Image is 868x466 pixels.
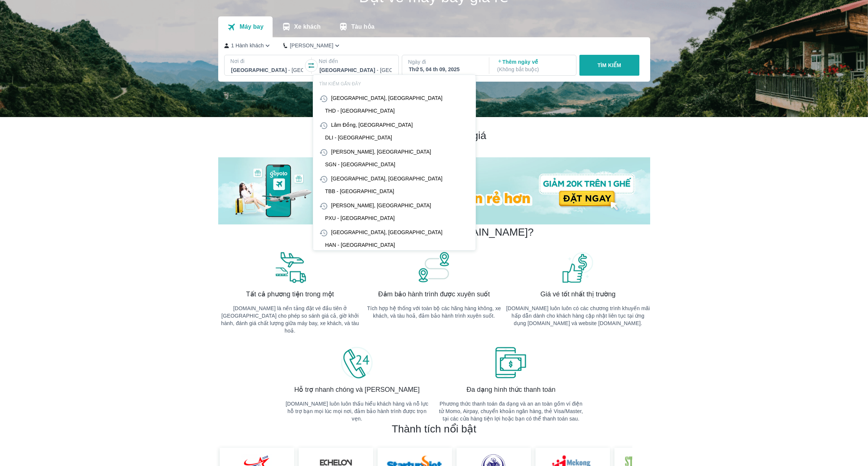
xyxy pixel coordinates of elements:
[439,400,583,422] p: Phương thức thanh toán đa dạng và an an toàn gồm ví điện tử Momo, Airpay, chuyển khoản ngân hàng,...
[340,346,374,379] img: banner
[331,175,442,182] div: [GEOGRAPHIC_DATA], [GEOGRAPHIC_DATA]
[506,305,650,327] p: [DOMAIN_NAME] luôn luôn có các chương trình khuyến mãi hấp dẫn dành cho khách hàng cập nhật liên ...
[362,305,506,319] p: Tích hợp hệ thống với toàn bộ các hãng hàng không, xe khách, và tàu hoả, đảm bảo hành trình xuyên...
[273,251,307,284] img: banner
[497,58,569,73] p: Thêm ngày về
[294,23,321,31] p: Xe khách
[561,251,595,284] img: banner
[224,42,272,50] button: 1 Hành khách
[325,188,394,194] div: TBB - [GEOGRAPHIC_DATA]
[231,42,264,49] p: 1 Hành khách
[597,62,621,69] p: TÌM KIẾM
[351,23,375,31] p: Tàu hỏa
[325,135,392,141] div: DLI - [GEOGRAPHIC_DATA]
[325,161,395,167] div: SGN - [GEOGRAPHIC_DATA]
[467,385,556,394] span: Đa dạng hình thức thanh toán
[230,57,304,65] p: Nơi đi
[392,422,476,436] h2: Thành tích nổi bật
[331,202,431,209] div: [PERSON_NAME], [GEOGRAPHIC_DATA]
[497,66,569,73] p: ( Không bắt buộc )
[325,108,395,114] div: THD - [GEOGRAPHIC_DATA]
[331,94,442,102] div: [GEOGRAPHIC_DATA], [GEOGRAPHIC_DATA]
[325,242,395,248] div: HAN - [GEOGRAPHIC_DATA]
[331,121,413,129] div: Lâm Đồng, [GEOGRAPHIC_DATA]
[218,305,362,334] p: [DOMAIN_NAME] là nền tảng đặt vé đầu tiên ở [GEOGRAPHIC_DATA] cho phép so sánh giá cả, giờ khởi h...
[325,215,395,221] div: PXU - [GEOGRAPHIC_DATA]
[218,16,384,37] div: transportation tabs
[246,290,334,299] span: Tất cả phương tiện trong một
[294,385,420,394] span: Hỗ trợ nhanh chóng và [PERSON_NAME]
[319,57,392,65] p: Nơi đến
[313,81,476,87] p: TÌM KIẾM GẦN ĐÂY
[218,129,650,142] h2: Chương trình giảm giá
[540,290,616,299] span: Giá vé tốt nhất thị trường
[283,42,341,50] button: [PERSON_NAME]
[218,157,650,224] img: banner-home
[239,23,263,31] p: Máy bay
[290,42,333,49] p: [PERSON_NAME]
[494,346,528,379] img: banner
[408,58,482,66] p: Ngày đi
[417,251,451,284] img: banner
[409,66,481,73] div: Thứ 5, 04 th 09, 2025
[579,55,639,76] button: TÌM KIẾM
[331,229,442,236] div: [GEOGRAPHIC_DATA], [GEOGRAPHIC_DATA]
[331,148,431,155] div: [PERSON_NAME], [GEOGRAPHIC_DATA]
[378,290,490,299] span: Đảm bảo hành trình được xuyên suốt
[285,400,429,422] p: [DOMAIN_NAME] luôn luôn thấu hiểu khách hàng và nỗ lực hỗ trợ bạn mọi lúc mọi nơi, đảm bảo hành t...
